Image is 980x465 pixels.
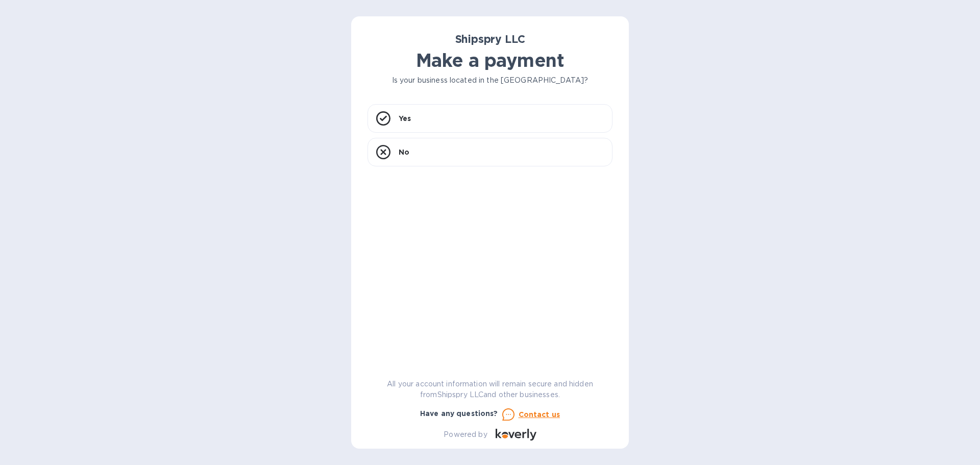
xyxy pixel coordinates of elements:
b: Shipspry LLC [455,33,525,45]
h1: Make a payment [367,50,612,71]
p: All your account information will remain secure and hidden from Shipspry LLC and other businesses. [367,379,612,400]
u: Contact us [519,410,560,419]
p: No [399,147,409,157]
p: Yes [399,113,411,124]
b: Have any questions? [420,409,498,418]
p: Is your business located in the [GEOGRAPHIC_DATA]? [367,75,612,86]
p: Powered by [444,429,487,440]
